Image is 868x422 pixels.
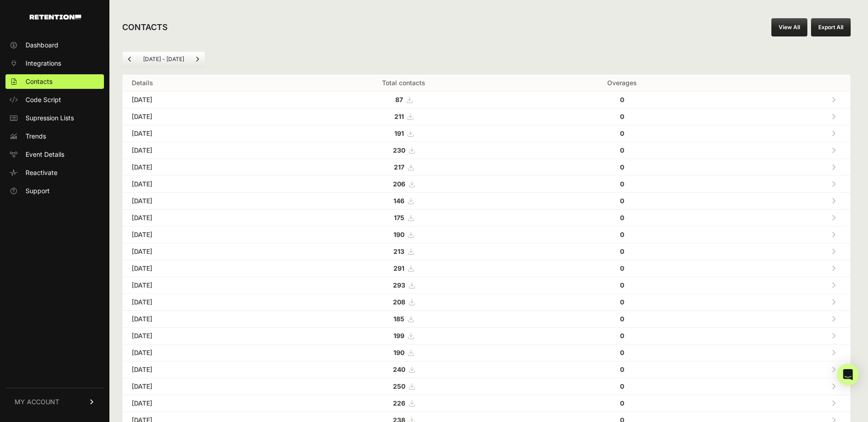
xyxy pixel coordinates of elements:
[26,150,64,159] span: Event Details
[393,332,404,340] strong: 199
[393,231,413,238] a: 190
[393,382,414,390] a: 250
[26,95,61,104] span: Code Script
[393,247,413,255] a: 213
[395,96,412,103] a: 87
[394,129,413,137] a: 191
[620,129,624,137] strong: 0
[395,96,403,103] strong: 87
[5,184,104,198] a: Support
[393,146,405,154] strong: 230
[393,281,414,289] a: 293
[123,277,281,294] td: [DATE]
[123,345,281,361] td: [DATE]
[26,41,58,50] span: Dashboard
[5,38,104,52] a: Dashboard
[393,349,413,356] a: 190
[394,129,404,137] strong: 191
[5,56,104,71] a: Integrations
[123,125,281,142] td: [DATE]
[190,52,205,67] a: Next
[26,186,50,196] span: Support
[122,21,168,34] h2: CONTACTS
[123,243,281,260] td: [DATE]
[393,349,404,356] strong: 190
[123,176,281,193] td: [DATE]
[393,180,414,188] a: 206
[394,163,413,171] a: 217
[26,168,57,177] span: Reactivate
[123,226,281,243] td: [DATE]
[281,75,527,92] th: Total contacts
[5,147,104,162] a: Event Details
[394,163,404,171] strong: 217
[620,365,624,373] strong: 0
[620,298,624,306] strong: 0
[393,146,414,154] a: 230
[393,315,404,323] strong: 185
[15,397,59,407] span: MY ACCOUNT
[123,294,281,311] td: [DATE]
[5,129,104,144] a: Trends
[393,399,405,407] strong: 226
[5,74,104,89] a: Contacts
[620,214,624,221] strong: 0
[123,311,281,328] td: [DATE]
[123,395,281,412] td: [DATE]
[123,210,281,226] td: [DATE]
[620,399,624,407] strong: 0
[527,75,718,92] th: Overages
[620,382,624,390] strong: 0
[123,92,281,108] td: [DATE]
[123,159,281,176] td: [DATE]
[123,193,281,210] td: [DATE]
[393,298,405,306] strong: 208
[26,113,74,123] span: Supression Lists
[620,315,624,323] strong: 0
[5,111,104,125] a: Supression Lists
[620,349,624,356] strong: 0
[393,197,404,205] strong: 146
[393,231,404,238] strong: 190
[123,52,137,67] a: Previous
[26,59,61,68] span: Integrations
[123,361,281,378] td: [DATE]
[123,260,281,277] td: [DATE]
[837,364,859,386] div: Open Intercom Messenger
[393,298,414,306] a: 208
[620,247,624,255] strong: 0
[123,75,281,92] th: Details
[26,132,46,141] span: Trends
[123,142,281,159] td: [DATE]
[620,264,624,272] strong: 0
[620,113,624,120] strong: 0
[5,93,104,107] a: Code Script
[123,378,281,395] td: [DATE]
[393,281,405,289] strong: 293
[620,163,624,171] strong: 0
[393,365,414,373] a: 240
[5,388,104,416] a: MY ACCOUNT
[393,180,405,188] strong: 206
[123,108,281,125] td: [DATE]
[771,18,807,36] a: View All
[393,315,413,323] a: 185
[620,180,624,188] strong: 0
[394,214,413,221] a: 175
[620,231,624,238] strong: 0
[393,197,413,205] a: 146
[394,113,404,120] strong: 211
[393,247,404,255] strong: 213
[393,365,405,373] strong: 240
[137,56,190,63] li: [DATE] - [DATE]
[123,328,281,345] td: [DATE]
[5,165,104,180] a: Reactivate
[393,264,413,272] a: 291
[394,214,404,221] strong: 175
[620,332,624,340] strong: 0
[620,96,624,103] strong: 0
[393,332,413,340] a: 199
[620,281,624,289] strong: 0
[394,113,413,120] a: 211
[811,18,851,36] button: Export All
